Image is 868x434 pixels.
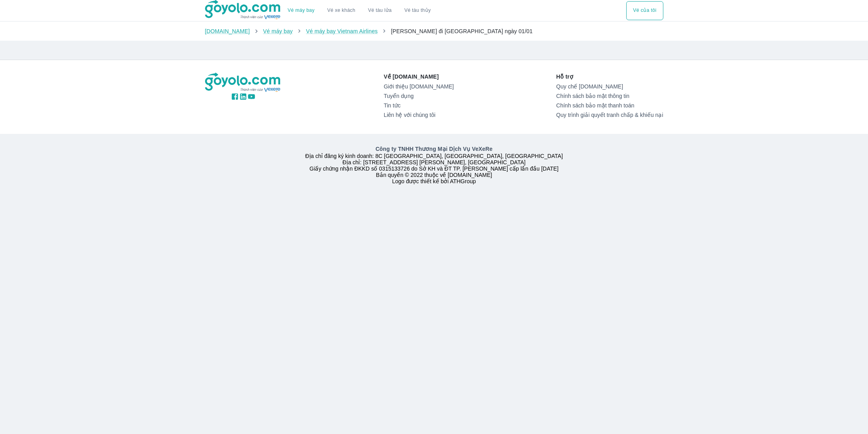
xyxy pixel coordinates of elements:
[384,112,454,118] a: Liên hệ với chúng tôi
[384,93,454,99] a: Tuyển dụng
[626,1,663,20] button: Vé của tôi
[384,102,454,109] a: Tin tức
[398,1,437,20] button: Vé tàu thủy
[288,8,314,13] a: Vé máy bay
[391,28,533,34] span: [PERSON_NAME] đi [GEOGRAPHIC_DATA] ngày 01/01
[207,145,662,153] p: Công ty TNHH Thương Mại Dịch Vụ VeXeRe
[281,1,437,20] div: choose transportation mode
[384,83,454,90] a: Giới thiệu [DOMAIN_NAME]
[362,1,398,20] a: Vé tàu lửa
[626,1,663,20] div: choose transportation mode
[556,73,663,81] p: Hỗ trợ
[200,145,668,184] div: Địa chỉ đăng ký kinh doanh: 8C [GEOGRAPHIC_DATA], [GEOGRAPHIC_DATA], [GEOGRAPHIC_DATA] Địa chỉ: [...
[205,27,663,35] nav: breadcrumb
[556,112,663,118] a: Quy trình giải quyết tranh chấp & khiếu nại
[205,73,282,92] img: logo
[384,73,454,81] p: Về [DOMAIN_NAME]
[205,28,250,34] a: [DOMAIN_NAME]
[556,102,663,109] a: Chính sách bảo mật thanh toán
[263,28,293,34] a: Vé máy bay
[556,93,663,99] a: Chính sách bảo mật thông tin
[556,83,663,90] a: Quy chế [DOMAIN_NAME]
[327,8,355,13] a: Vé xe khách
[306,28,378,34] a: Vé máy bay Vietnam Airlines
